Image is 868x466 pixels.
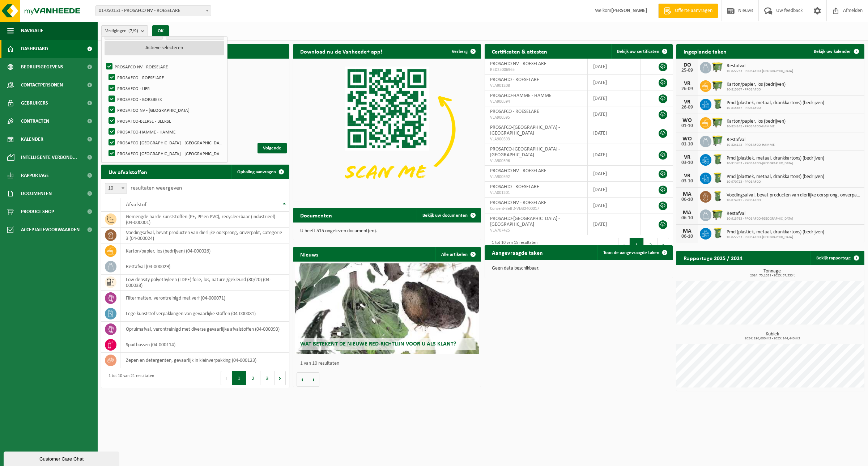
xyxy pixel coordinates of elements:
span: VLA900595 [490,115,582,120]
label: PROSAFCO-BEERSE - BEERSE [107,115,224,126]
span: VLA900596 [490,158,582,164]
span: Wat betekent de nieuwe RED-richtlijn voor u als klant? [300,341,456,347]
td: opruimafval, verontreinigd met diverse gevaarlijke afvalstoffen (04-000093) [120,322,289,337]
span: 10-970723 - PROSAFCO [727,180,824,184]
div: 03-10 [680,179,694,184]
a: Toon de aangevraagde taken [597,245,672,260]
td: [DATE] [588,59,641,75]
span: Verberg [452,49,468,54]
span: 10-815667 - PROSAFCO [727,88,786,92]
div: 06-10 [680,216,694,221]
label: PROSAFCO NV - [GEOGRAPHIC_DATA] [107,105,224,115]
td: [DATE] [588,144,641,166]
p: U heeft 515 ongelezen document(en). [300,229,474,234]
a: Bekijk uw certificaten [611,44,672,59]
h2: Rapportage 2025 / 2024 [676,251,750,265]
span: VLA001201 [490,190,582,196]
button: Volgende [308,372,319,387]
td: [DATE] [588,198,641,213]
td: zepen en detergenten, gevaarlijk in kleinverpakking (04-000123) [120,353,289,368]
span: Acceptatievoorwaarden [21,221,80,239]
span: VLA901208 [490,83,582,89]
span: PROSAFCO NV - ROESELARE [490,200,546,206]
td: gemengde harde kunststoffen (PE, PP en PVC), recycleerbaar (industrieel) (04-000001) [120,212,289,228]
img: WB-0240-HPE-GN-51 [711,227,724,239]
img: WB-1100-HPE-GN-50 [711,208,724,221]
span: Bekijk uw kalender [814,49,851,54]
h2: Ingeplande taken [676,44,734,58]
label: PROSAFCO - BORSBEEK [107,94,224,105]
div: 01-10 [680,123,694,128]
td: karton/papier, los (bedrijven) (04-000026) [120,243,289,259]
span: Product Shop [21,203,54,221]
span: Kalender [21,130,43,148]
img: Download de VHEPlus App [293,59,481,200]
h2: Uw afvalstoffen [101,165,154,179]
a: Offerte aanvragen [658,4,718,18]
td: [DATE] [588,182,641,198]
span: 10-824142 - PROSAFCO-HAMME [727,124,786,129]
span: 01-050151 - PROSAFCO NV - ROESELARE [96,6,211,16]
p: 1 van 10 resultaten [300,361,477,366]
span: Pmd (plastiek, metaal, drankkartons) (bedrijven) [727,156,824,161]
span: VLA900594 [490,99,582,105]
span: 10-822733 - PROSAFCO-[GEOGRAPHIC_DATA] [727,235,824,240]
img: WB-0240-HPE-GN-51 [711,98,724,110]
img: WB-0240-HPE-GN-50 [711,153,724,165]
a: Ophaling aanvragen [231,165,289,179]
div: DO [680,62,694,68]
span: Documenten [21,185,52,203]
span: Vestigingen [105,26,138,37]
td: [DATE] [588,122,641,144]
div: MA [680,191,694,197]
span: VLA707425 [490,228,582,233]
img: WB-0240-HPE-GN-51 [711,171,724,184]
h2: Download nu de Vanheede+ app! [293,44,390,58]
span: PROSAFCO-[GEOGRAPHIC_DATA] - [GEOGRAPHIC_DATA] [490,216,560,227]
img: WB-1100-HPE-GN-51 [711,79,724,92]
span: Karton/papier, los (bedrijven) [727,82,786,88]
span: Contracten [21,112,49,130]
td: filtermatten, verontreinigd met verf (04-000071) [120,291,289,306]
button: Previous [618,238,630,252]
span: Consent-SelfD-VEG2400017 [490,206,582,212]
span: Pmd (plastiek, metaal, drankkartons) (bedrijven) [727,229,824,235]
span: 10-874911 - PROSAFCO [727,198,861,203]
span: 10-822733 - PROSAFCO-[GEOGRAPHIC_DATA] [727,69,793,73]
td: spuitbussen (04-000114) [120,337,289,353]
div: 01-10 [680,142,694,147]
button: Next [658,238,669,252]
td: [DATE] [588,166,641,182]
div: VR [680,154,694,160]
div: WO [680,136,694,142]
span: Bekijk uw documenten [422,213,468,218]
button: OK [152,25,169,37]
span: Volgende [258,143,287,153]
h2: Aangevraagde taken [485,245,550,259]
span: Afvalstof [126,202,146,208]
label: PROSAFCO - ROESELARE [107,72,224,83]
iframe: chat widget [4,450,121,466]
button: 1 [232,371,246,385]
button: Vorige [297,372,308,387]
button: Verberg [446,44,480,59]
span: Navigatie [21,22,43,40]
span: 10 [105,183,127,194]
td: [DATE] [588,106,641,122]
a: Bekijk rapportage [810,251,864,265]
h3: Tonnage [680,269,864,278]
span: 2024: 75,103 t - 2025: 37,353 t [680,274,864,278]
div: 26-09 [680,105,694,110]
label: PROSAFCO-[GEOGRAPHIC_DATA] - [GEOGRAPHIC_DATA] [107,148,224,159]
button: 1 [630,238,644,252]
span: 2024: 196,600 m3 - 2025: 144,440 m3 [680,337,864,340]
button: Vestigingen(7/9) [101,25,148,36]
td: voedingsafval, bevat producten van dierlijke oorsprong, onverpakt, categorie 3 (04-000024) [120,228,289,243]
h2: Certificaten & attesten [485,44,554,58]
div: 06-10 [680,234,694,239]
button: Previous [221,371,232,385]
span: Restafval [727,137,775,143]
strong: [PERSON_NAME] [611,8,647,13]
h2: Documenten [293,208,339,222]
a: Bekijk uw kalender [808,44,864,59]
